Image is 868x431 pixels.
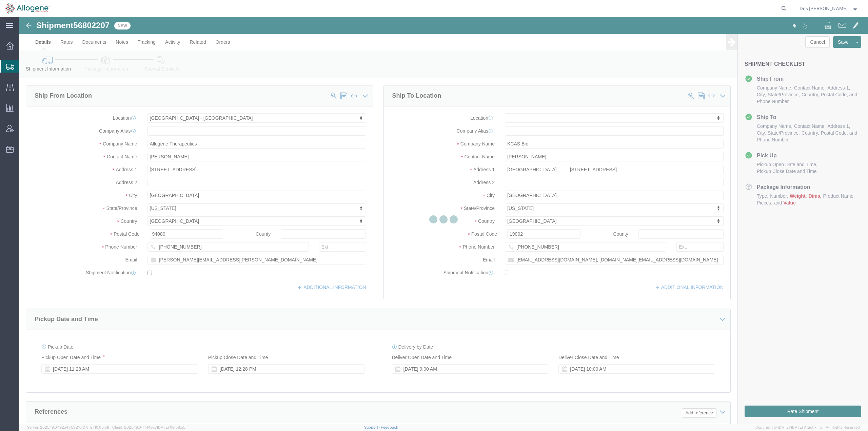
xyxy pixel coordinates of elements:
button: Des [PERSON_NAME] [799,4,859,13]
span: Des Charlery [800,5,848,12]
span: Copyright © [DATE]-[DATE] Agistix Inc., All Rights Reserved [755,425,860,430]
a: Support [364,425,381,429]
span: Client: 2025.19.0-7f44ea7 [112,425,185,429]
span: Server: 2025.19.0-192a4753216 [27,425,109,429]
a: Feedback [381,425,398,429]
img: logo [5,3,50,14]
span: [DATE] 10:05:38 [82,425,109,429]
span: [DATE] 09:58:55 [157,425,185,429]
